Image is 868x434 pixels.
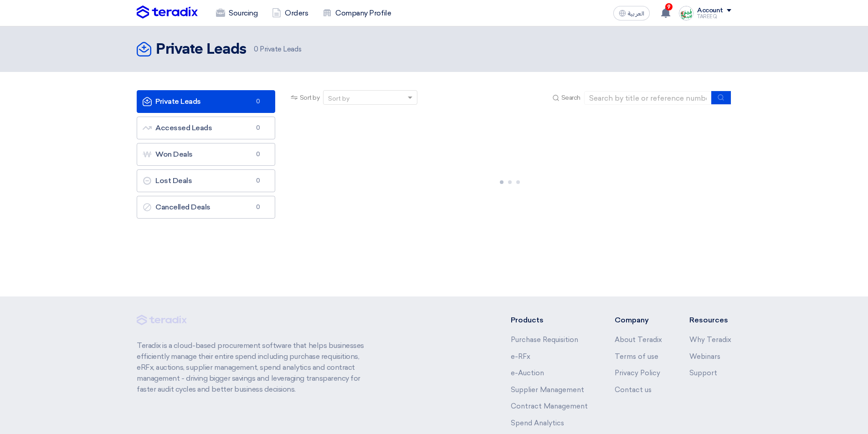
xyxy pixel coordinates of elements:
[137,143,275,166] a: Won Deals0
[328,94,349,103] div: Sort by
[615,369,660,377] a: Privacy Policy
[615,315,662,326] li: Company
[615,336,662,344] a: About Teradix
[156,41,247,59] h2: Private Leads
[613,6,650,20] button: العربية
[254,44,301,55] span: Private Leads
[561,93,580,102] span: Search
[265,3,315,23] a: Orders
[253,176,264,185] span: 0
[584,91,712,105] input: Search by title or reference number
[253,203,264,212] span: 0
[209,3,265,23] a: Sourcing
[137,90,275,113] a: Private Leads0
[689,336,731,344] a: Why Teradix
[615,352,658,361] a: Terms of use
[689,352,720,361] a: Webinars
[511,386,584,394] a: Supplier Management
[253,97,264,106] span: 0
[511,369,544,377] a: e-Auction
[253,150,264,159] span: 0
[315,3,398,23] a: Company Profile
[137,5,198,19] img: Teradix logo
[511,419,564,427] a: Spend Analytics
[137,340,375,395] p: Teradix is a cloud-based procurement software that helps businesses efficiently manage their enti...
[137,196,275,219] a: Cancelled Deals0
[511,352,530,361] a: e-RFx
[679,6,693,20] img: Screenshot___1727703618088.png
[697,7,723,15] div: Account
[137,117,275,139] a: Accessed Leads0
[253,123,264,133] span: 0
[689,315,731,326] li: Resources
[511,336,578,344] a: Purchase Requisition
[254,45,258,53] span: 0
[300,93,320,102] span: Sort by
[615,386,652,394] a: Contact us
[137,169,275,192] a: Lost Deals0
[665,3,673,10] span: 9
[697,14,731,19] div: TAREEQ
[511,402,588,410] a: Contract Management
[689,369,717,377] a: Support
[511,315,588,326] li: Products
[628,10,644,17] span: العربية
